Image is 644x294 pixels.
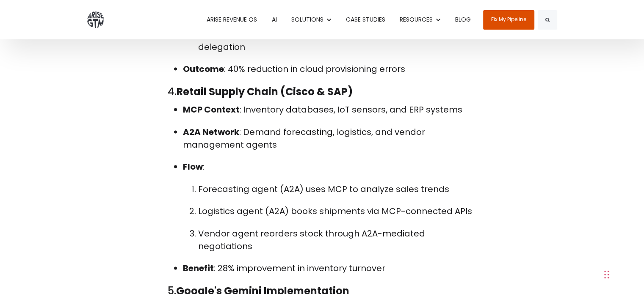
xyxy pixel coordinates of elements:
strong: Retail Supply Chain (Cisco & SAP) [177,85,353,99]
p: : 28% improvement in inventory turnover [183,262,477,275]
strong: Flow [183,161,203,173]
span: RESOURCES [400,15,433,24]
h3: 4. [168,85,477,99]
p: : Inventory databases, IoT sensors, and ERP systems [183,103,477,116]
img: ARISE GTM logo grey [87,11,104,28]
a: Fix My Pipeline [483,10,534,30]
p: Cost agent negotiates resource allocation through A2A task delegation [198,28,477,53]
strong: MCP Context [183,104,240,115]
p: Forecasting agent (A2A) uses MCP to analyze sales trends [198,183,477,195]
button: Search [538,10,557,30]
p: : Demand forecasting, logistics, and vendor management agents [183,126,477,151]
span: Show submenu for SOLUTIONS [291,15,292,16]
div: 채팅 위젯 [455,189,644,294]
strong: A2A Network [183,126,239,138]
iframe: Chat Widget [455,189,644,294]
p: : [183,160,477,173]
p: Logistics agent (A2A) books shipments via MCP-connected APIs [198,205,477,217]
strong: Outcome [183,63,224,75]
p: Vendor agent reorders stock through A2A-mediated negotiations [198,227,477,253]
div: 드래그 [604,262,609,287]
strong: Benefit [183,262,214,274]
span: SOLUTIONS [291,15,323,24]
p: : 40% reduction in cloud provisioning errors [183,63,477,75]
